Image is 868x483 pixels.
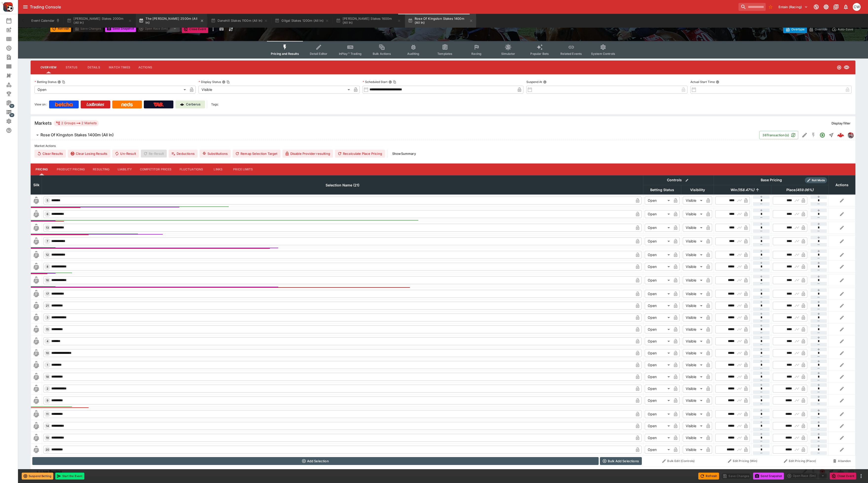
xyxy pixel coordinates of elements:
div: Base Pricing [759,177,784,183]
p: Scheduled Start [363,80,388,84]
label: View on : [35,101,47,108]
div: Meetings [6,36,20,42]
div: Open [645,349,672,357]
button: Product Pricing [53,163,89,175]
img: Ladbrokes [86,102,104,106]
button: Close Event [830,473,856,480]
span: Bulk Actions [373,52,391,56]
button: Suspend Betting [22,473,53,480]
div: Open [645,302,672,310]
button: Edit Detail [800,467,809,476]
div: Visible [683,224,704,232]
button: Edit Pricing (Place) [773,457,827,465]
p: Override [815,27,827,32]
button: Christopher Winter [851,1,862,12]
div: Visible [683,434,704,442]
div: Open [645,263,672,271]
a: Cerberus [175,101,205,108]
button: open drawer [21,2,30,11]
img: logo-cerberus--red.svg [837,132,844,139]
th: Controls [643,175,714,185]
span: Pricing and Results [271,52,299,56]
svg: Open [837,65,842,70]
img: blank-silk.png [32,434,40,442]
img: blank-silk.png [32,302,40,310]
button: Overtype [783,25,807,33]
p: Display Status [199,80,221,84]
div: pricekinetics [848,132,853,138]
span: 2 [46,387,49,390]
button: Remap Selection Target [233,150,280,158]
div: Visible [683,373,704,381]
span: Visibility [685,187,710,193]
div: Futures [6,45,20,51]
svg: Open [819,132,825,138]
span: 16 [45,279,50,282]
img: blank-silk.png [32,224,40,232]
button: Documentation [831,2,840,11]
div: Event Calendar [6,18,20,24]
button: Betting StatusCopy To Clipboard [57,80,61,84]
p: Cerberus [186,102,201,107]
div: Trading Console [30,4,737,10]
div: Help & Support [6,127,20,133]
button: [PERSON_NAME] Stakes 2000m (All In) [64,14,135,28]
img: Neds [121,102,132,106]
div: Visible [683,361,704,369]
div: Christopher Winter [853,3,861,11]
button: Open [818,131,827,140]
img: Cerberus [180,102,184,106]
img: Betcha [55,102,73,106]
button: Clear Results [35,150,66,158]
span: 12 [45,253,50,257]
span: Related Events [560,52,582,56]
img: blank-silk.png [32,349,40,357]
div: Open [645,290,672,298]
button: more [210,25,216,33]
button: more [858,473,864,479]
span: 20 [45,448,50,451]
button: Add Selection [32,457,599,465]
span: Simulator [501,52,515,56]
div: Open [645,237,672,245]
button: Suspend At [543,80,547,84]
div: Visible [683,290,704,298]
span: 3 [46,316,49,319]
input: search [739,3,766,11]
button: Gilgai Stakes 1200m (All In) [272,14,332,28]
h6: Rose Of Kingston Stakes 1400m (All In) [40,132,114,138]
img: blank-silk.png [32,237,40,245]
button: Close Event [182,25,208,33]
div: Open [35,86,188,94]
label: Market Actions [35,142,851,150]
div: Template Search [6,63,20,69]
button: Liability [114,163,136,175]
button: Auto-Save [830,25,855,33]
img: TabNZ [153,102,164,106]
div: System Settings [6,118,20,124]
span: Un-Result [112,150,139,158]
span: Selection Name (21) [320,182,365,188]
div: Visible [683,325,704,333]
div: Open [645,422,672,430]
img: blank-silk.png [32,337,40,345]
label: Tags: [211,101,219,108]
button: Copy To Clipboard [226,80,230,84]
button: SGM Disabled [809,467,818,476]
span: 11 [45,412,50,416]
div: b382d6d2-5560-4d01-9551-b2f4791fa3c9 [837,132,844,139]
span: System Controls [591,52,615,56]
button: Connected to PK [812,2,821,11]
button: Live Racing [31,467,800,477]
button: Deductions [169,150,198,158]
div: Visible [683,237,704,245]
span: Templates [437,52,452,56]
button: No Bookmarks [767,3,775,11]
p: Suspend At [526,80,542,84]
span: Roll Mode [810,178,827,182]
div: Open [645,276,672,284]
div: Open [645,224,672,232]
div: Visible [683,337,704,345]
button: 38Transaction(s) [759,131,798,139]
div: Search [6,54,20,60]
